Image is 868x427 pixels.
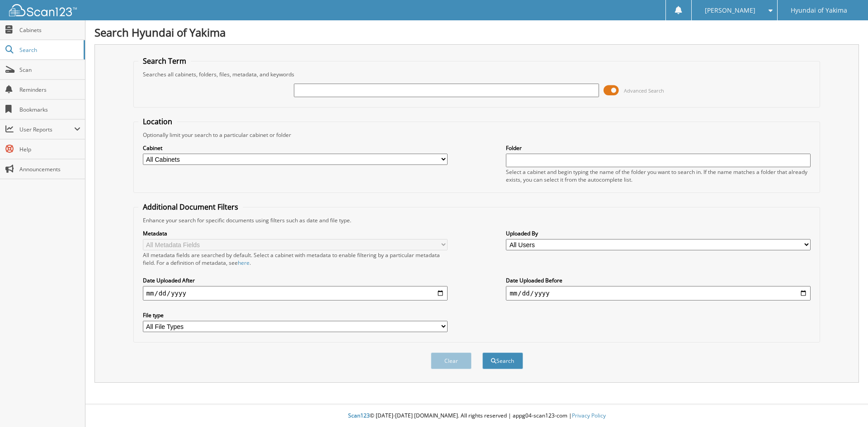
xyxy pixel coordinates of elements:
label: Folder [506,144,811,152]
span: [PERSON_NAME] [705,8,755,13]
span: Help [19,145,80,153]
a: Privacy Policy [572,412,606,419]
span: User Reports [19,126,74,133]
legend: Search Term [138,56,191,66]
img: scan123-logo-white.svg [9,4,77,16]
div: All metadata fields are searched by default. Select a cabinet with metadata to enable filtering b... [143,251,448,267]
span: Announcements [19,165,80,173]
label: Date Uploaded After [143,277,448,284]
input: end [506,286,811,300]
div: Enhance your search for specific documents using filters such as date and file type. [138,216,816,224]
legend: Additional Document Filters [138,202,243,212]
a: here [238,259,250,267]
label: File type [143,311,448,319]
div: Searches all cabinets, folders, files, metadata, and keywords [138,70,816,78]
span: Search [19,46,79,54]
legend: Location [138,117,177,127]
span: Bookmarks [19,106,80,113]
span: Cabinets [19,26,80,34]
span: Reminders [19,86,80,94]
span: Scan [19,66,80,74]
h1: Search Hyundai of Yakima [94,25,859,40]
span: Advanced Search [624,87,664,94]
input: start [143,286,448,300]
button: Search [482,352,523,369]
label: Uploaded By [506,230,811,237]
label: Date Uploaded Before [506,277,811,284]
span: Hyundai of Yakima [791,8,847,13]
button: Clear [431,352,472,369]
div: Optionally limit your search to a particular cabinet or folder [138,131,816,139]
div: © [DATE]-[DATE] [DOMAIN_NAME]. All rights reserved | appg04-scan123-com | [85,405,868,427]
span: Scan123 [348,412,370,419]
div: Select a cabinet and begin typing the name of the folder you want to search in. If the name match... [506,168,811,183]
label: Cabinet [143,144,448,152]
label: Metadata [143,230,448,237]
